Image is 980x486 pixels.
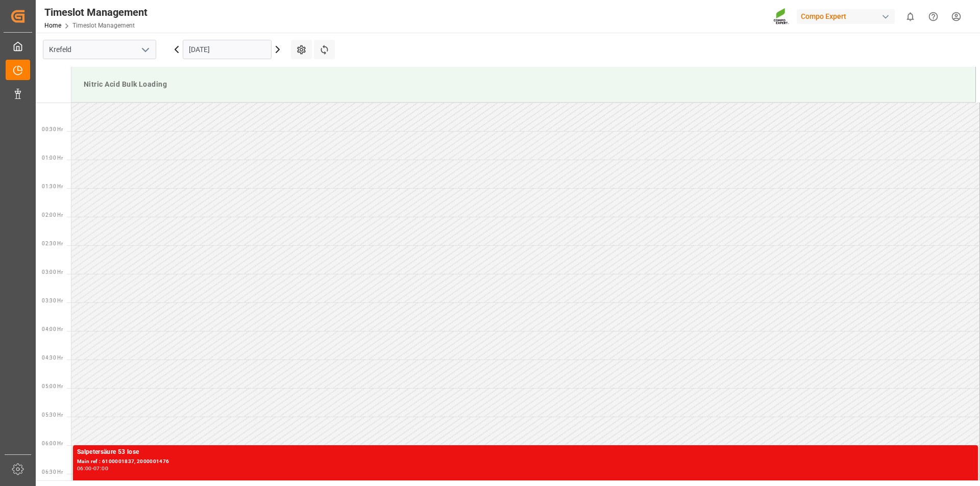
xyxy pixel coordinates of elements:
[42,469,63,475] span: 06:30 Hr
[77,457,974,466] div: Main ref : 6100001837, 2000001476
[42,126,63,132] span: 00:30 Hr
[42,212,63,218] span: 02:00 Hr
[797,9,895,24] div: Compo Expert
[797,7,899,26] button: Compo Expert
[77,447,974,457] div: Salpetersäure 53 lose
[899,5,922,28] button: show 0 new notifications
[42,326,63,332] span: 04:00 Hr
[43,40,156,59] input: Type to search/select
[922,5,945,28] button: Help Center
[42,355,63,361] span: 04:30 Hr
[44,22,61,29] a: Home
[42,269,63,275] span: 03:00 Hr
[137,42,153,58] button: open menu
[92,466,93,471] div: -
[42,412,63,418] span: 05:30 Hr
[77,466,92,471] div: 06:00
[42,383,63,389] span: 05:00 Hr
[42,155,63,161] span: 01:00 Hr
[42,441,63,446] span: 06:00 Hr
[773,8,790,25] img: Screenshot%202023-09-29%20at%2010.02.21.png_1712312052.png
[80,75,967,94] div: Nitric Acid Bulk Loading
[183,40,272,59] input: DD.MM.YYYY
[42,184,63,189] span: 01:30 Hr
[42,241,63,246] span: 02:30 Hr
[44,5,148,20] div: Timeslot Management
[42,298,63,303] span: 03:30 Hr
[93,466,108,471] div: 07:00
